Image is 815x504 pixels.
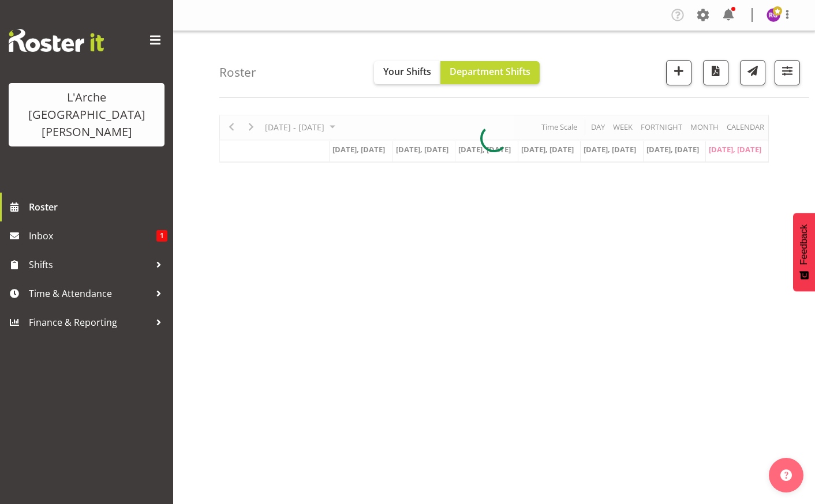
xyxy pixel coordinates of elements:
span: Time & Attendance [29,285,150,302]
button: Department Shifts [440,61,540,84]
button: Your Shifts [374,61,440,84]
img: Rosterit website logo [9,29,104,52]
span: Finance & Reporting [29,314,150,331]
button: Send a list of all shifts for the selected filtered period to all rostered employees. [740,60,765,85]
div: L'Arche [GEOGRAPHIC_DATA][PERSON_NAME] [20,89,153,141]
button: Add a new shift [666,60,691,85]
span: Department Shifts [450,65,530,78]
img: rob-goulton10285.jpg [767,8,780,22]
span: Inbox [29,227,156,245]
span: 1 [156,230,167,242]
span: Your Shifts [383,65,431,78]
button: Download a PDF of the roster according to the set date range. [703,60,728,85]
span: Feedback [799,224,809,265]
span: Roster [29,198,167,216]
button: Filter Shifts [775,60,800,85]
img: help-xxl-2.png [780,469,792,481]
button: Feedback - Show survey [793,213,815,291]
span: Shifts [29,256,150,273]
h4: Roster [219,66,256,79]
